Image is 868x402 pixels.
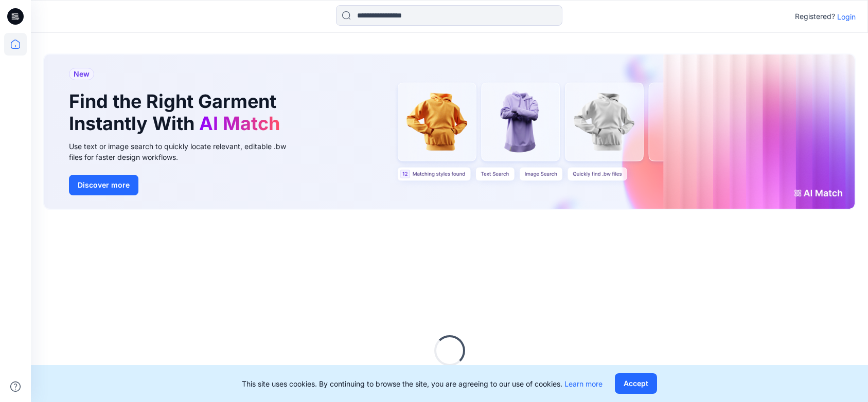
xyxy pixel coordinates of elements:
div: Use text or image search to quickly locate relevant, editable .bw files for faster design workflows. [69,141,300,162]
p: Registered? [795,10,835,23]
a: Learn more [564,379,603,388]
h1: Find the Right Garment Instantly With [69,90,285,135]
button: Accept [615,373,657,394]
span: AI Match [199,112,280,135]
p: Login [837,11,856,22]
p: This site uses cookies. By continuing to browse the site, you are agreeing to our use of cookies. [242,378,603,389]
button: Discover more [69,175,138,195]
span: New [74,68,90,80]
